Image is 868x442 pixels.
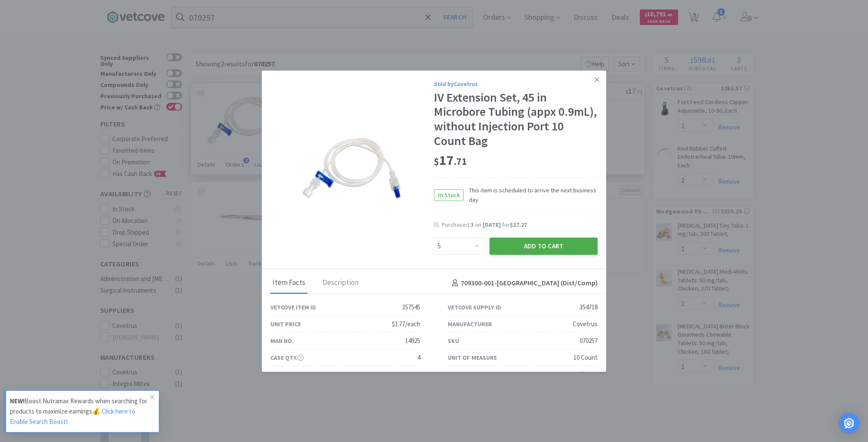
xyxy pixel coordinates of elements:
div: Open Intercom Messenger [839,413,859,433]
div: Sold by Covetrus [434,79,598,89]
div: Item Facts [270,272,307,294]
span: This item is scheduled to arrive the next business day [464,185,598,205]
div: IV Extension Set, 45 in Microbore Tubing (appx 0.9mL), without Injection Port 10 Count Bag [434,90,598,148]
span: $17.27 [510,221,527,229]
div: Pack Type [270,370,300,379]
div: Man No. [270,336,294,346]
div: Bag [409,369,420,380]
div: Unit of Measure [448,353,497,362]
span: 17 [434,151,467,169]
span: 3 [471,221,474,229]
span: $ [434,155,439,167]
button: Add to Cart [490,238,598,255]
div: Vetcove Supply ID [448,303,501,312]
h4: 709300-001 - [GEOGRAPHIC_DATA] (Dist/Comp) [449,278,598,289]
strong: NEW! [10,397,25,405]
div: Purchased on for [442,221,598,229]
div: Unit Price [270,319,301,329]
div: 4 [417,352,420,363]
a: NEW!Boost Nutramax Rewards when searching for products to maximize earnings💰.Click here to Enable... [4,390,159,433]
img: 6e4bde7900074247b07b7758a47c568f_354718.png [298,132,406,202]
div: 070257 [580,336,598,346]
div: $1.77/each [392,319,420,329]
div: Covetrus [573,319,598,329]
div: $17.71 [581,369,598,380]
span: . 71 [454,155,467,167]
div: Description [320,272,361,294]
div: Case Qty. [270,353,304,362]
div: Vetcove Item ID [270,303,316,312]
div: 354718 [580,302,598,312]
span: [DATE] [483,221,501,229]
div: List Price [448,370,477,379]
div: 14925 [405,336,420,346]
div: 10 Count [573,352,598,363]
p: Boost Nutramax Rewards when searching for products to maximize earnings💰. [10,396,150,427]
div: SKU [448,336,459,346]
div: Manufacturer [448,319,492,329]
span: In Stock [434,190,463,201]
div: 357545 [402,302,420,312]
